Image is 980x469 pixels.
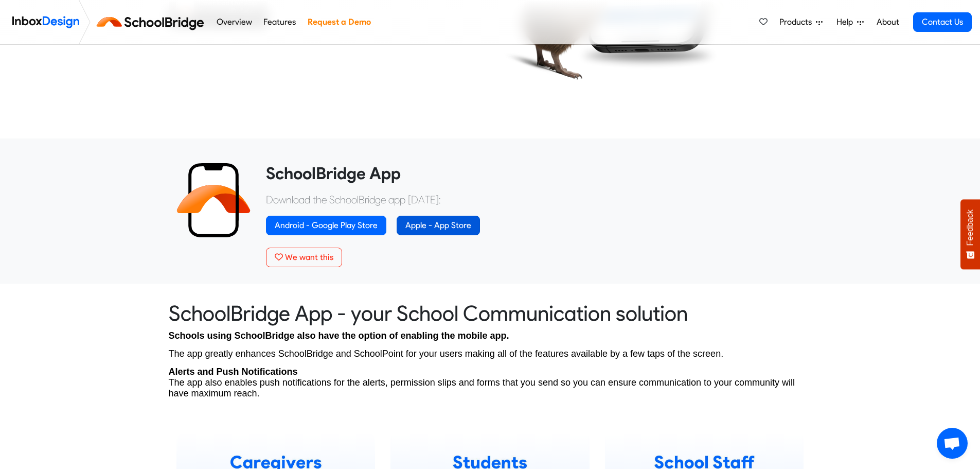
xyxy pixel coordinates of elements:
a: About [874,12,902,32]
button: We want this [266,248,342,267]
a: Help [832,12,868,32]
button: Feedback - Show survey [960,199,980,269]
span: We want this [285,252,333,262]
a: Android - Google Play Store [266,216,386,235]
span: Products [779,16,816,28]
span: Schools using SchoolBridge also have the option of enabling the mobile app. [169,331,509,341]
a: Request a Demo [305,12,373,32]
a: Features [261,12,299,32]
span: The app greatly enhances SchoolBridge and SchoolPoint for your users making all of the features a... [169,349,724,359]
p: Download the SchoolBridge app [DATE]: [266,192,804,207]
strong: Alerts and Push Notifications [169,367,298,377]
a: Contact Us [913,12,972,32]
img: schoolbridge logo [95,10,210,34]
span: The app also enables push notifications for the alerts, permission slips and forms that you send ... [169,377,795,398]
heading: SchoolBridge App [266,163,804,184]
img: shadow.png [576,40,720,71]
heading: SchoolBridge App - your School Communication solution [169,300,812,326]
span: Help [836,16,857,28]
a: Apple - App Store [397,216,480,235]
img: 2022_01_13_icon_sb_app.svg [176,163,251,237]
div: Open chat [937,428,968,459]
a: Overview [213,12,255,32]
a: Products [775,12,827,32]
span: Feedback [966,210,975,246]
